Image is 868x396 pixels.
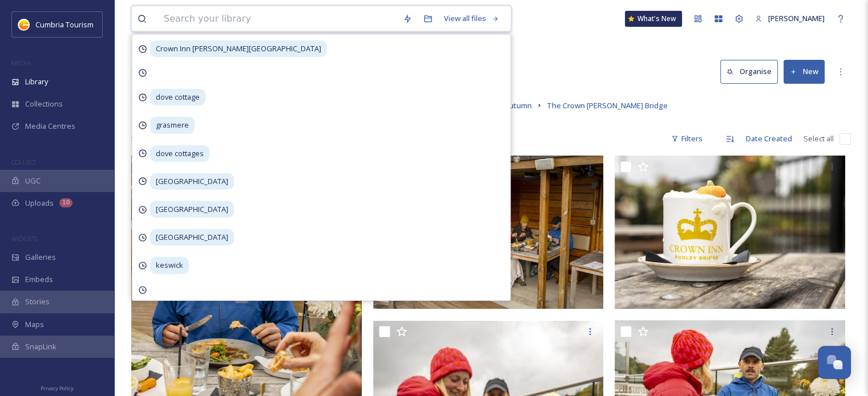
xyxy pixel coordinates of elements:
[25,198,54,209] span: Uploads
[150,201,234,218] span: [GEOGRAPHIC_DATA]
[41,385,74,392] span: Privacy Policy
[59,198,72,207] div: 10
[625,11,682,27] a: What's New
[818,346,851,379] button: Open Chat
[25,175,41,186] span: UGC
[150,89,205,105] span: dove cottage
[18,19,30,30] img: images.jpg
[158,6,397,31] input: Search your library
[504,100,532,111] span: Autumn
[11,234,38,243] span: WIDGETS
[131,133,154,144] span: 55 file s
[740,128,798,150] div: Date Created
[615,156,845,309] img: 20241017_PaulMitchell_CUMBRIATOURISM_TheCrownPooleyBridge_-41.jpg
[25,296,50,307] span: Stories
[749,7,830,30] a: [PERSON_NAME]
[11,59,31,67] span: MEDIA
[25,252,56,263] span: Galleries
[784,60,825,83] button: New
[504,99,532,112] a: Autumn
[438,7,505,30] a: View all files
[150,117,195,133] span: grasmere
[768,13,825,23] span: [PERSON_NAME]
[150,145,209,162] span: dove cottages
[150,40,327,57] span: Crown Inn [PERSON_NAME][GEOGRAPHIC_DATA]
[665,128,708,150] div: Filters
[25,76,48,87] span: Library
[25,319,44,330] span: Maps
[25,274,53,285] span: Embeds
[804,133,834,144] span: Select all
[25,341,56,352] span: SnapLink
[150,173,234,190] span: [GEOGRAPHIC_DATA]
[11,158,36,166] span: COLLECT
[150,229,234,246] span: [GEOGRAPHIC_DATA]
[150,257,189,273] span: keswick
[41,381,74,394] a: Privacy Policy
[720,60,778,83] button: Organise
[25,99,63,109] span: Collections
[35,19,94,30] span: Cumbria Tourism
[547,99,668,112] a: The Crown [PERSON_NAME] Bridge
[25,121,75,132] span: Media Centres
[547,100,668,111] span: The Crown [PERSON_NAME] Bridge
